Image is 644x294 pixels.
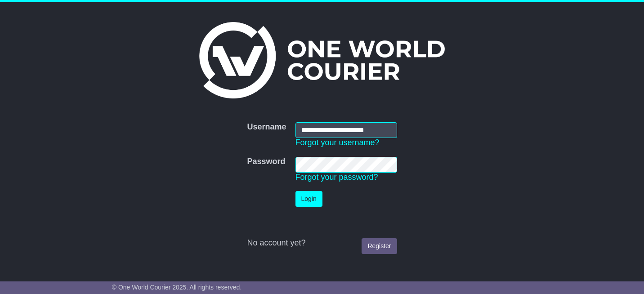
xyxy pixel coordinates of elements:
label: Username [247,122,286,132]
button: Login [295,191,322,207]
label: Password [247,157,285,167]
div: No account yet? [247,238,397,248]
img: One World [199,22,445,98]
a: Forgot your password? [295,173,378,182]
a: Forgot your username? [295,138,380,147]
a: Register [362,238,397,254]
span: © One World Courier 2025. All rights reserved. [112,284,242,291]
